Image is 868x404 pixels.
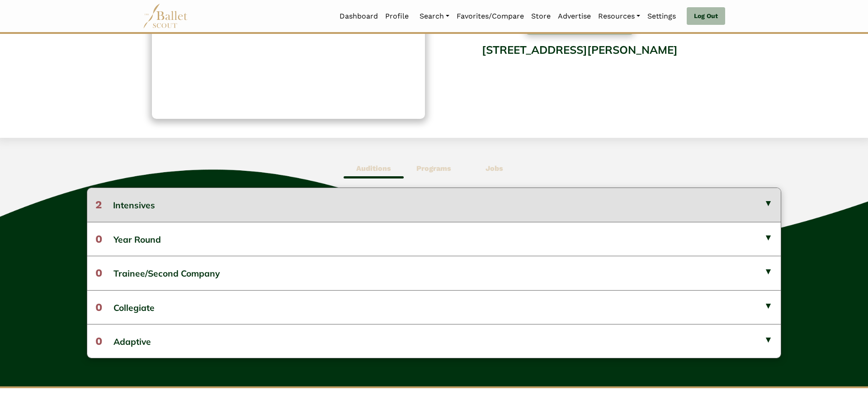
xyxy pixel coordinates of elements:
a: Resources [594,7,644,26]
b: Jobs [486,164,503,173]
a: Profile [382,7,412,26]
span: 0 [95,267,102,279]
a: Search [416,7,453,26]
button: 2Intensives [87,188,781,221]
a: Settings [644,7,679,26]
div: [STREET_ADDRESS][PERSON_NAME] [443,37,716,109]
button: 0Trainee/Second Company [87,256,781,290]
span: 2 [95,198,102,211]
button: 0Year Round [87,222,781,256]
span: 0 [95,233,102,245]
b: Programs [416,164,451,173]
a: Log Out [687,7,725,25]
b: Auditions [356,164,391,173]
a: Dashboard [336,7,382,26]
a: Store [528,7,554,26]
span: 0 [95,335,102,348]
span: 0 [95,301,102,314]
a: Favorites/Compare [453,7,528,26]
button: 0Collegiate [87,290,781,324]
button: 0Adaptive [87,324,781,358]
a: Advertise [554,7,594,26]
